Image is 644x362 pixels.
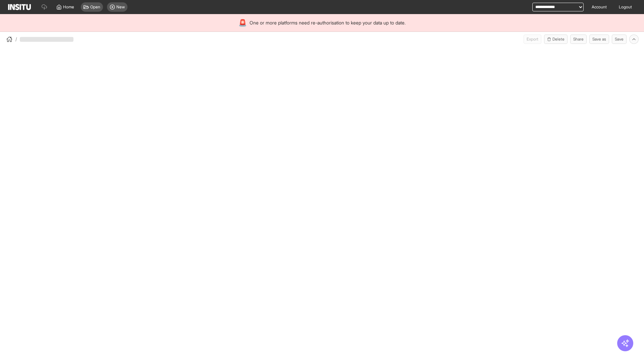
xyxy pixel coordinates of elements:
[63,4,74,10] span: Home
[612,35,627,44] button: Save
[8,4,31,10] img: Logo
[589,35,609,44] button: Save as
[524,35,541,44] span: Can currently only export from Insights reports.
[238,18,247,27] div: 🚨
[250,19,406,26] span: One or more platforms need re-authorisation to keep your data up to date.
[524,35,541,44] button: Export
[5,35,17,43] button: /
[570,35,587,44] button: Share
[15,36,17,43] span: /
[90,4,100,10] span: Open
[544,35,568,44] button: Delete
[116,4,125,10] span: New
